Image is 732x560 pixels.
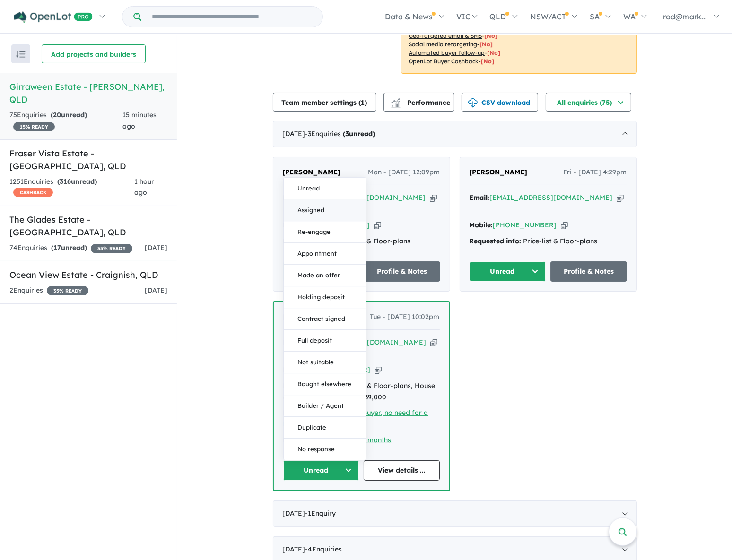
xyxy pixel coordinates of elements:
[284,286,366,308] button: Holding deposit
[9,213,167,239] h5: The Glades Estate - [GEOGRAPHIC_DATA] , QLD
[468,98,478,108] img: download icon
[343,129,375,138] strong: ( unread)
[284,417,366,439] button: Duplicate
[273,93,376,112] button: Team member settings (1)
[13,188,53,197] span: CASHBACK
[284,265,366,286] button: Made an offer
[284,352,366,373] button: Not suitable
[430,337,437,347] button: Copy
[122,111,157,130] span: 15 minutes ago
[284,373,366,395] button: Bought elsewhere
[283,167,341,178] a: [PERSON_NAME]
[375,365,382,375] button: Copy
[283,168,341,176] span: [PERSON_NAME]
[305,509,336,517] span: - 1 Enquir y
[9,242,132,254] div: 74 Enquir ies
[490,193,613,202] a: [EMAIL_ADDRESS][DOMAIN_NAME]
[370,311,440,323] span: Tue - [DATE] 10:02pm
[284,221,366,243] button: Re-engage
[145,243,167,252] span: [DATE]
[53,111,61,119] span: 20
[283,236,440,247] div: Price-list & Floor-plans
[13,122,55,131] span: 15 % READY
[305,129,375,138] span: - 3 Enquir ies
[481,58,495,65] span: [No]
[57,177,97,186] strong: ( unread)
[391,98,400,103] img: line-chart.svg
[470,167,528,178] a: [PERSON_NAME]
[273,500,637,527] div: [DATE]
[9,176,134,199] div: 1251 Enquir ies
[392,98,451,107] span: Performance
[284,308,366,330] button: Contract signed
[283,221,306,229] strong: Mobile:
[409,32,482,39] u: Geo-targeted email & SMS
[304,338,427,346] a: [EMAIL_ADDRESS][DOMAIN_NAME]
[470,168,528,176] span: [PERSON_NAME]
[283,177,366,460] div: Unread
[283,237,335,245] strong: Requested info:
[485,32,498,39] span: [No]
[284,439,366,460] button: No response
[283,460,359,481] button: Unread
[283,193,303,202] strong: Email:
[42,44,146,63] button: Add projects and builders
[305,545,342,553] span: - 4 Enquir ies
[564,167,627,178] span: Fri - [DATE] 4:29pm
[307,365,371,374] a: [PHONE_NUMBER]
[617,193,624,203] button: Copy
[409,49,485,56] u: Automated buyer follow-up
[9,147,167,172] h5: Fraser Vista Estate - [GEOGRAPHIC_DATA] , QLD
[470,236,627,247] div: Price-list & Floor-plans
[488,49,501,56] span: [No]
[47,286,88,295] span: 35 % READY
[374,220,381,230] button: Copy
[480,41,493,48] span: [No]
[303,193,426,202] a: [EMAIL_ADDRESS][DOMAIN_NAME]
[383,93,454,112] button: Performance
[550,261,627,282] a: Profile & Notes
[284,178,366,199] button: Unread
[14,11,93,23] img: Openlot PRO Logo White
[368,167,440,178] span: Mon - [DATE] 12:09pm
[561,220,568,230] button: Copy
[470,193,490,202] strong: Email:
[409,41,478,48] u: Social media retargeting
[470,237,522,245] strong: Requested info:
[9,110,122,132] div: 75 Enquir ies
[361,98,365,107] span: 1
[91,244,132,253] span: 35 % READY
[51,111,87,119] strong: ( unread)
[284,243,366,265] button: Appointment
[470,221,493,229] strong: Mobile:
[9,268,167,281] h5: Ocean View Estate - Craignish , QLD
[306,221,370,229] a: [PHONE_NUMBER]
[546,93,631,112] button: All enquiries (75)
[283,261,359,282] button: Unread
[51,243,87,252] strong: ( unread)
[273,121,637,147] div: [DATE]
[145,286,167,294] span: [DATE]
[430,193,437,203] button: Copy
[409,58,479,65] u: OpenLot Buyer Cashback
[143,7,321,27] input: Try estate name, suburb, builder or developer
[470,261,546,282] button: Unread
[9,80,167,106] h5: Girraween Estate - [PERSON_NAME] , QLD
[364,460,440,481] a: View details ...
[9,285,88,296] div: 2 Enquir ies
[349,436,392,444] a: 6 - 12 months
[53,243,61,252] span: 17
[364,261,440,282] a: Profile & Notes
[462,93,538,112] button: CSV download
[284,330,366,352] button: Full deposit
[284,395,366,417] button: Builder / Agent
[493,221,557,229] a: [PHONE_NUMBER]
[16,51,26,58] img: sort.svg
[60,177,71,186] span: 316
[391,101,401,107] img: bar-chart.svg
[134,177,154,197] span: 1 hour ago
[663,12,707,21] span: rod@mark...
[346,129,349,138] span: 3
[284,199,366,221] button: Assigned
